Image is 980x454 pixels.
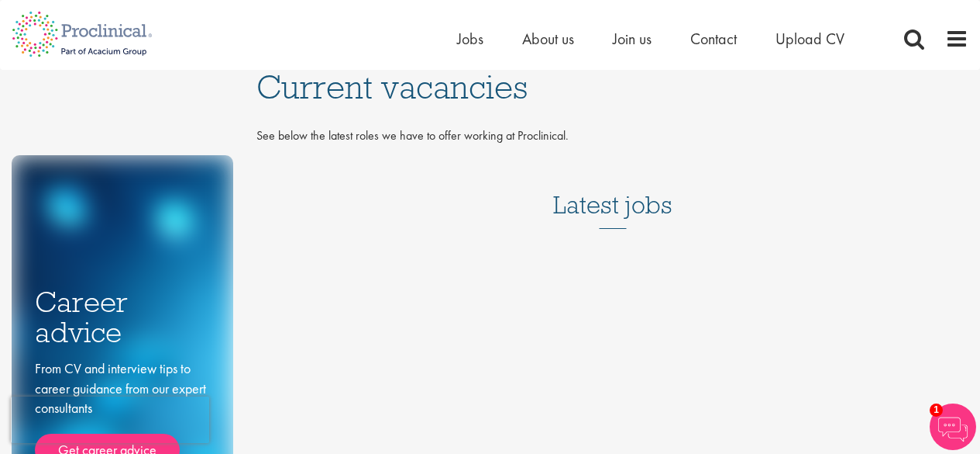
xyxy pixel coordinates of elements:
[775,29,844,49] a: Upload CV
[522,29,574,49] a: About us
[256,66,528,108] span: Current vacancies
[930,404,976,450] img: Chatbot
[11,397,209,443] iframe: reCAPTCHA
[457,29,483,49] a: Jobs
[553,153,672,229] h3: Latest jobs
[613,29,652,49] a: Join us
[256,127,968,145] p: See below the latest roles we have to offer working at Proclinical.
[930,404,943,417] span: 1
[690,29,737,49] a: Contact
[35,287,210,347] h3: Career advice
